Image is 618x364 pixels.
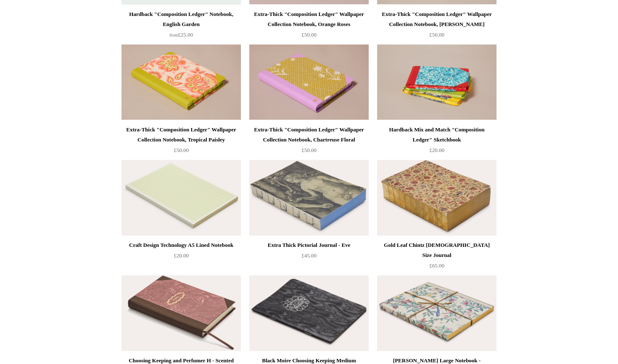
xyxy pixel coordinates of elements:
[249,240,369,275] a: Extra Thick Pictorial Journal - Eve £45.00
[249,45,369,120] a: Extra-Thick "Composition Ledger" Wallpaper Collection Notebook, Chartreuse Floral Extra-Thick "Co...
[249,9,369,44] a: Extra-Thick "Composition Ledger" Wallpaper Collection Notebook, Orange Roses £50.00
[249,125,369,159] a: Extra-Thick "Composition Ledger" Wallpaper Collection Notebook, Chartreuse Floral £50.00
[124,125,239,145] div: Extra-Thick "Composition Ledger" Wallpaper Collection Notebook, Tropical Paisley
[121,125,241,159] a: Extra-Thick "Composition Ledger" Wallpaper Collection Notebook, Tropical Paisley £50.00
[121,45,241,120] img: Extra-Thick "Composition Ledger" Wallpaper Collection Notebook, Tropical Paisley
[301,31,317,38] span: £50.00
[377,45,497,120] img: Hardback Mix and Match "Composition Ledger" Sketchbook
[174,252,189,259] span: £20.00
[121,275,241,351] a: Choosing Keeping and Perfumer H - Scented Journal Choosing Keeping and Perfumer H - Scented Journal
[121,160,241,236] a: Craft Design Technology A5 Lined Notebook Craft Design Technology A5 Lined Notebook
[301,147,317,153] span: £50.00
[169,33,178,37] span: from
[379,125,494,145] div: Hardback Mix and Match "Composition Ledger" Sketchbook
[377,275,497,351] a: Antoinette Poisson Large Notebook - Canton Antoinette Poisson Large Notebook - Canton
[249,275,369,351] a: Black Moire Choosing Keeping Medium Notebook Black Moire Choosing Keeping Medium Notebook
[379,240,494,260] div: Gold Leaf Chintz [DEMOGRAPHIC_DATA] Size Journal
[124,240,239,250] div: Craft Design Technology A5 Lined Notebook
[251,9,367,29] div: Extra-Thick "Composition Ledger" Wallpaper Collection Notebook, Orange Roses
[379,9,494,29] div: Extra-Thick "Composition Ledger" Wallpaper Collection Notebook, [PERSON_NAME]
[377,9,497,44] a: Extra-Thick "Composition Ledger" Wallpaper Collection Notebook, [PERSON_NAME] £50.00
[251,240,367,250] div: Extra Thick Pictorial Journal - Eve
[377,240,497,275] a: Gold Leaf Chintz [DEMOGRAPHIC_DATA] Size Journal £65.00
[301,252,317,259] span: £45.00
[251,125,367,145] div: Extra-Thick "Composition Ledger" Wallpaper Collection Notebook, Chartreuse Floral
[121,160,241,236] img: Craft Design Technology A5 Lined Notebook
[377,275,497,351] img: Antoinette Poisson Large Notebook - Canton
[377,160,497,236] img: Gold Leaf Chintz Bible Size Journal
[429,31,444,38] span: £50.00
[377,45,497,120] a: Hardback Mix and Match "Composition Ledger" Sketchbook Hardback Mix and Match "Composition Ledger...
[249,160,369,236] a: Extra Thick Pictorial Journal - Eve Extra Thick Pictorial Journal - Eve
[174,147,189,153] span: £50.00
[121,275,241,351] img: Choosing Keeping and Perfumer H - Scented Journal
[377,160,497,236] a: Gold Leaf Chintz Bible Size Journal Gold Leaf Chintz Bible Size Journal
[429,262,444,269] span: £65.00
[377,125,497,159] a: Hardback Mix and Match "Composition Ledger" Sketchbook £20.00
[124,9,239,29] div: Hardback "Composition Ledger" Notebook, English Garden
[121,9,241,44] a: Hardback "Composition Ledger" Notebook, English Garden from£25.00
[121,240,241,275] a: Craft Design Technology A5 Lined Notebook £20.00
[429,147,444,153] span: £20.00
[249,45,369,120] img: Extra-Thick "Composition Ledger" Wallpaper Collection Notebook, Chartreuse Floral
[249,275,369,351] img: Black Moire Choosing Keeping Medium Notebook
[121,45,241,120] a: Extra-Thick "Composition Ledger" Wallpaper Collection Notebook, Tropical Paisley Extra-Thick "Com...
[169,31,193,38] span: £25.00
[249,160,369,236] img: Extra Thick Pictorial Journal - Eve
